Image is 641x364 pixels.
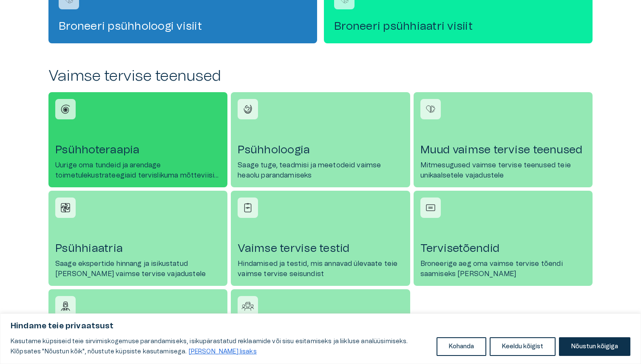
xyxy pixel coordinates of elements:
[238,242,403,255] h4: Vaimse tervise testid
[55,160,221,181] p: Uurige oma tundeid ja arendage toimetulekustrateegiaid tervislikuma mõtteviisi saavutamiseks
[11,321,630,331] p: Hindame teie privaatsust
[59,300,72,313] img: Vaimse tervise õde icon
[188,348,257,355] a: Loe lisaks
[55,242,221,255] h4: Psühhiaatria
[238,160,403,181] p: Saage tuge, teadmisi ja meetodeid vaimse heaolu parandamiseks
[59,201,72,214] img: Psühhiaatria icon
[59,103,72,116] img: Psühhoteraapia icon
[420,143,586,157] h4: Muud vaimse tervise teenused
[238,143,403,157] h4: Psühholoogia
[437,337,486,356] button: Kohanda
[559,337,630,356] button: Nõustun kõigiga
[59,20,307,33] h4: Broneeri psühholoogi visiit
[334,20,582,33] h4: Broneeri psühhiaatri visiit
[48,67,593,85] h2: Vaimse tervise teenused
[420,242,586,255] h4: Tervisetõendid
[424,201,437,214] img: Tervisetõendid icon
[241,201,254,214] img: Vaimse tervise testid icon
[55,143,221,157] h4: Psühhoteraapia
[420,259,586,279] p: Broneerige aeg oma vaimse tervise tõendi saamiseks [PERSON_NAME]
[241,300,254,313] img: Kogemusnõustamine icon
[420,160,586,181] p: Mitmesugused vaimse tervise teenused teie unikaalsetele vajadustele
[11,336,430,357] p: Kasutame küpsiseid teie sirvimiskogemuse parandamiseks, isikupärastatud reklaamide või sisu esita...
[490,337,556,356] button: Keeldu kõigist
[241,103,254,116] img: Psühholoogia icon
[238,259,403,279] p: Hindamised ja testid, mis annavad ülevaate teie vaimse tervise seisundist
[55,259,221,279] p: Saage ekspertide hinnang ja isikustatud [PERSON_NAME] vaimse tervise vajadustele
[424,103,437,116] img: Muud vaimse tervise teenused icon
